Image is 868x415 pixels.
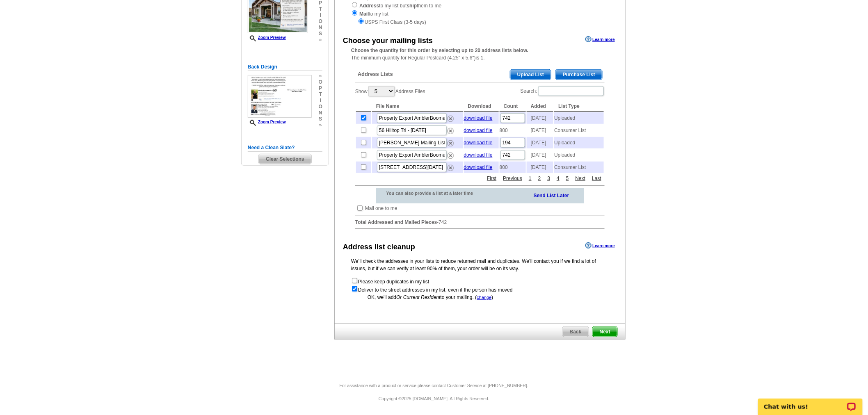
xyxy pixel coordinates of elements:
[510,70,551,80] span: Upload List
[464,115,493,121] a: download file
[485,175,498,182] a: First
[527,175,534,182] a: 1
[555,175,562,182] a: 4
[464,128,493,133] a: download file
[585,36,615,43] a: Learn more
[448,114,454,120] a: Remove this list
[593,327,617,337] span: Next
[527,125,553,136] td: [DATE]
[365,204,398,212] td: Mail one to me
[564,175,571,182] a: 5
[351,18,609,26] div: USPS First Class (3-5 days)
[351,48,528,53] strong: Choose the quantity for this order by selecting up to 20 address lists below.
[319,116,322,122] span: s
[585,242,615,249] a: Learn more
[372,101,463,112] th: File Name
[527,149,553,161] td: [DATE]
[464,140,493,146] a: download file
[534,191,569,199] a: Send List Later
[590,175,603,182] a: Last
[319,91,322,98] span: t
[319,18,322,25] span: o
[358,71,393,78] span: Address Lists
[335,47,625,62] div: The minimum quantity for Regular Postcard (4.25" x 5.6")is 1.
[355,85,425,97] label: Show Address Files
[448,128,454,134] img: delete.png
[448,151,454,157] a: Remove this list
[319,31,322,37] span: s
[407,3,417,9] strong: ship
[319,85,322,91] span: p
[448,116,454,122] img: delete.png
[477,295,491,300] a: change
[351,277,609,294] form: Please keep duplicates in my list Deliver to the street addresses in my list, even if the person ...
[343,242,415,253] div: Address list cleanup
[319,98,322,104] span: i
[554,125,604,136] td: Consumer List
[248,120,286,124] a: Zoom Preview
[319,25,322,31] span: n
[464,152,493,158] a: download file
[439,219,447,225] span: 742
[573,175,588,182] a: Next
[554,137,604,148] td: Uploaded
[359,11,369,17] strong: Mail
[248,75,312,118] img: small-thumb.jpg
[376,188,495,198] div: You can also provide a list at a later time
[527,162,553,173] td: [DATE]
[319,104,322,110] span: o
[248,35,286,40] a: Zoom Preview
[368,86,395,96] select: ShowAddress Files
[501,175,525,182] a: Previous
[319,12,322,18] span: i
[319,37,322,43] span: »
[500,101,526,112] th: Count
[448,165,454,171] img: delete.png
[527,137,553,148] td: [DATE]
[448,153,454,159] img: delete.png
[556,70,602,80] span: Purchase List
[396,294,440,300] span: Or Current Resident
[319,73,322,79] span: »
[464,164,493,170] a: download file
[343,35,433,46] div: Choose your mailing lists
[554,101,604,112] th: List Type
[351,63,609,235] div: -
[319,6,322,12] span: t
[448,139,454,144] a: Remove this list
[554,162,604,173] td: Consumer List
[527,112,553,124] td: [DATE]
[554,112,604,124] td: Uploaded
[527,101,553,112] th: Added
[464,101,499,112] th: Download
[248,144,322,152] h5: Need a Clean Slate?
[351,294,609,301] div: OK, we'll add to your mailing. ( )
[753,389,868,415] iframe: LiveChat chat widget
[538,86,604,96] input: Search:
[448,126,454,132] a: Remove this list
[319,110,322,116] span: n
[319,122,322,128] span: »
[500,162,526,173] td: 800
[448,140,454,146] img: delete.png
[546,175,553,182] a: 3
[500,125,526,136] td: 800
[259,154,311,164] span: Clear Selections
[448,163,454,169] a: Remove this list
[355,219,437,225] strong: Total Addressed and Mailed Pieces
[359,3,379,9] strong: Address
[521,85,605,97] label: Search:
[562,326,589,337] a: Back
[536,175,543,182] a: 2
[319,79,322,85] span: o
[248,63,322,71] h5: Back Design
[554,149,604,161] td: Uploaded
[351,258,609,272] p: We’ll check the addresses in your lists to reduce returned mail and duplicates. We’ll contact you...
